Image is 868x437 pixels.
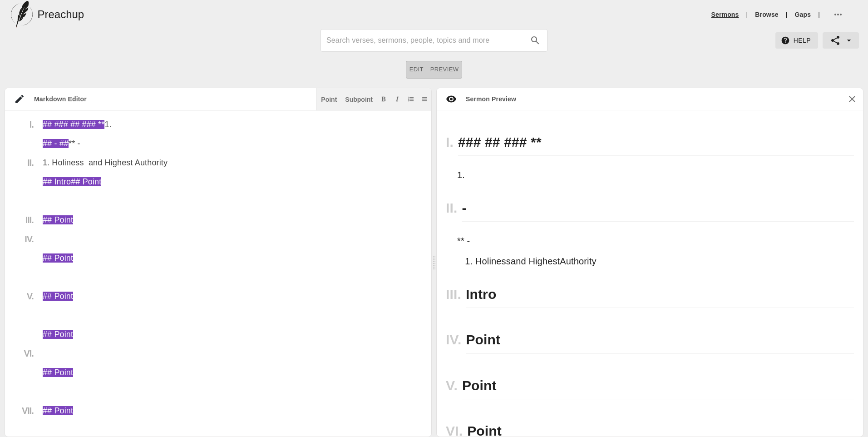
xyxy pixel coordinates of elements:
div: text alignment [406,61,463,79]
h2: IV. [446,326,466,353]
div: Markdown Editor [25,94,316,104]
h2: Point [462,372,854,400]
div: Sermon Preview [457,94,516,104]
li: | [814,10,824,19]
span: Authority [560,256,596,266]
div: Point [321,96,337,103]
div: V. [14,292,34,301]
h2: V. [446,372,462,399]
div: IV. [14,234,34,243]
img: preachup-logo.png [11,1,33,28]
span: Help [783,35,811,46]
h2: I. [446,129,458,156]
button: Help [775,32,818,49]
input: Search sermons [326,33,525,48]
button: Insert point [319,94,339,104]
button: Add ordered list [406,94,415,104]
h5: Preachup [37,7,84,22]
button: Add unordered list [420,94,429,104]
div: I. [14,120,34,129]
a: Sermons [711,10,739,19]
span: Preview [430,65,459,75]
button: Subpoint [343,94,375,104]
span: Holiness [475,256,511,266]
h2: - [462,194,854,222]
a: Browse [755,10,778,19]
a: Gaps [795,10,811,19]
div: III. [14,215,34,224]
div: Subpoint [345,96,373,103]
span: Edit [409,65,424,75]
li: | [782,10,791,19]
div: VI. [14,349,34,358]
p: 1. [457,169,833,182]
button: Preview [427,61,463,79]
li: and Highest [475,255,833,268]
button: Edit [406,61,427,79]
h2: II. [446,194,462,222]
button: Add bold text [379,94,388,104]
div: VII. [14,406,34,415]
h2: Point [466,326,854,354]
button: Add italic text [393,94,402,104]
h2: Intro [466,281,854,308]
button: search [525,30,545,50]
li: | [743,10,752,19]
h2: ### ## ### ** [458,129,854,156]
div: II. [14,158,34,167]
h2: III. [446,281,466,308]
